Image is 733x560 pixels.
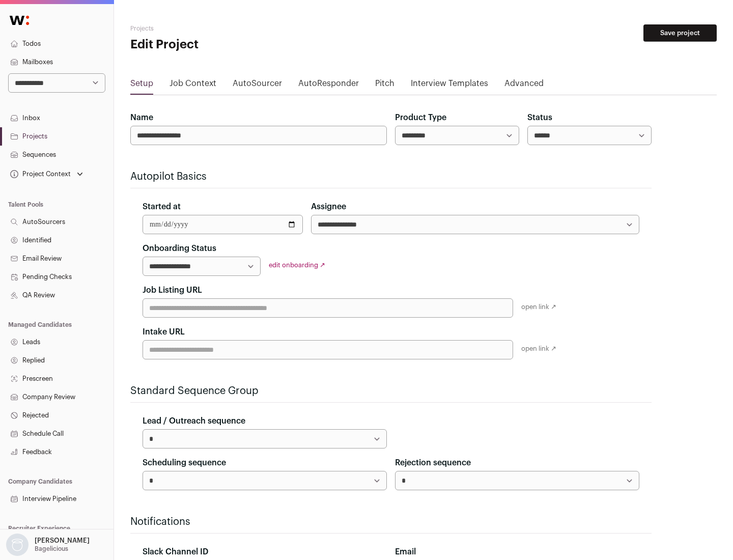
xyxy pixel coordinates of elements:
[130,515,652,529] h2: Notifications
[504,77,544,94] a: Advanced
[8,167,85,181] button: Open dropdown
[643,24,717,42] button: Save project
[311,201,346,213] label: Assignee
[130,170,652,184] h2: Autopilot Basics
[411,77,488,94] a: Interview Templates
[8,170,71,178] div: Project Context
[130,384,652,398] h2: Standard Sequence Group
[143,457,226,469] label: Scheduling sequence
[143,546,208,558] label: Slack Channel ID
[4,534,92,556] button: Open dropdown
[130,111,153,124] label: Name
[233,77,282,94] a: AutoSourcer
[130,24,326,33] h2: Projects
[35,545,68,553] p: Bagelicious
[143,201,181,213] label: Started at
[130,37,326,53] h1: Edit Project
[298,77,359,94] a: AutoResponder
[143,284,202,296] label: Job Listing URL
[6,534,29,556] img: nopic.png
[143,415,245,427] label: Lead / Outreach sequence
[395,111,446,124] label: Product Type
[170,77,216,94] a: Job Context
[375,77,394,94] a: Pitch
[527,111,552,124] label: Status
[4,10,35,31] img: Wellfound
[395,457,471,469] label: Rejection sequence
[143,326,185,338] label: Intake URL
[269,262,325,268] a: edit onboarding ↗
[395,546,639,558] div: Email
[130,77,153,94] a: Setup
[35,537,90,545] p: [PERSON_NAME]
[143,242,216,255] label: Onboarding Status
